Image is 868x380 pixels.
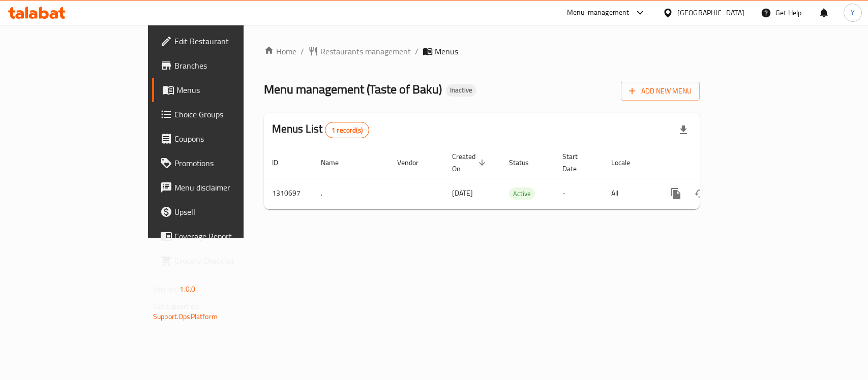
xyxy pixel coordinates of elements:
span: 1.0.0 [179,282,195,296]
span: [DATE] [452,186,473,200]
span: Coverage Report [174,230,285,242]
button: Change Status [688,181,712,206]
span: Menus [176,84,285,96]
span: Status [509,156,542,169]
table: enhanced table [264,147,769,209]
a: Grocery Checklist [152,248,293,273]
span: Name [321,156,352,169]
span: Branches [174,59,285,72]
span: Add New Menu [629,85,692,98]
div: [GEOGRAPHIC_DATA] [677,7,744,18]
a: Branches [152,53,293,78]
span: Y [851,7,855,18]
h2: Menus List [272,121,369,138]
button: more [664,181,688,206]
span: Upsell [174,206,285,218]
span: Restaurants management [320,45,411,57]
a: Promotions [152,151,293,175]
div: Menu-management [567,7,630,19]
a: Restaurants management [308,45,411,57]
span: Version: [153,282,178,296]
a: Choice Groups [152,102,293,126]
td: - [554,178,603,209]
span: Vendor [397,156,432,169]
a: Edit Restaurant [152,29,293,53]
span: Start Date [562,150,591,175]
div: Active [509,187,535,200]
span: 1 record(s) [325,125,369,135]
button: Add New Menu [621,82,700,101]
span: Edit Restaurant [174,35,285,47]
div: Export file [671,118,696,142]
span: Created On [452,150,489,175]
a: Menus [152,78,293,102]
span: Active [509,188,535,200]
span: Menu management ( Taste of Baku ) [264,78,442,101]
div: Inactive [446,84,476,97]
nav: breadcrumb [264,45,700,57]
span: Promotions [174,157,285,169]
span: Coupons [174,133,285,145]
span: Get support on: [153,300,200,313]
a: Coupons [152,126,293,151]
span: Grocery Checklist [174,255,285,267]
a: Upsell [152,200,293,224]
span: Inactive [446,86,476,94]
span: Menu disclaimer [174,181,285,194]
span: Menus [435,45,458,57]
a: Support.OpsPlatform [153,310,218,323]
td: All [603,178,655,209]
td: . [313,178,389,209]
span: ID [272,156,291,169]
div: Total records count [325,122,369,138]
li: / [301,45,304,57]
span: Locale [611,156,643,169]
a: Menu disclaimer [152,175,293,200]
th: Actions [655,147,769,178]
a: Coverage Report [152,224,293,248]
span: Choice Groups [174,108,285,120]
li: / [415,45,418,57]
